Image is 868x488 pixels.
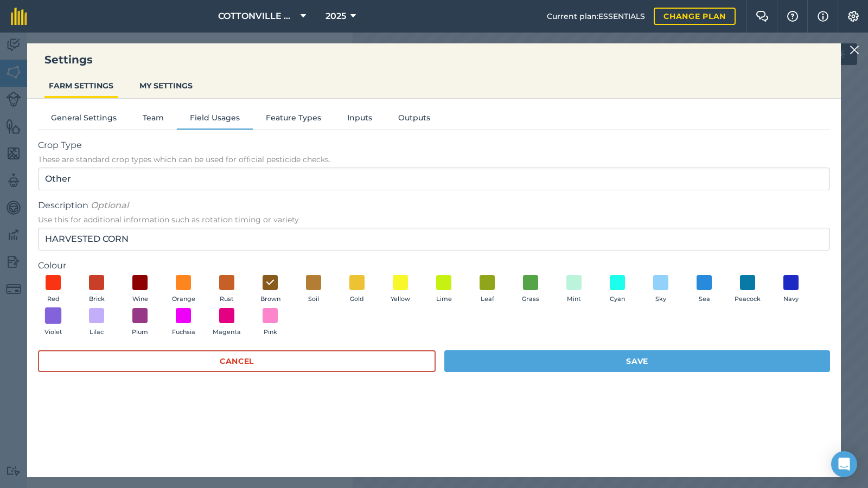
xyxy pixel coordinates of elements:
span: Lilac [90,328,104,337]
span: COTTONVILLE PLANTING COMPANY, LLC [218,10,296,23]
span: Crop Type [38,139,830,152]
h3: Settings [27,52,841,67]
button: Violet [38,308,68,337]
button: Wine [125,275,155,304]
button: General Settings [38,112,130,128]
em: Optional [91,200,129,210]
span: Mint [567,294,581,304]
span: Yellow [391,294,410,304]
span: 2025 [325,10,346,23]
span: Violet [44,328,62,337]
label: Colour [38,259,830,272]
span: Gold [350,294,364,304]
button: Plum [125,308,155,337]
button: Brick [81,275,112,304]
span: Pink [264,328,277,337]
button: Soil [298,275,329,304]
button: Magenta [212,308,242,337]
span: Cyan [610,294,625,304]
img: svg+xml;base64,PHN2ZyB4bWxucz0iaHR0cDovL3d3dy53My5vcmcvMjAwMC9zdmciIHdpZHRoPSIxOCIgaGVpZ2h0PSIyNC... [265,276,275,289]
button: Lime [429,275,459,304]
button: Mint [559,275,589,304]
button: Rust [212,275,242,304]
span: Brown [260,294,280,304]
button: Cyan [602,275,633,304]
button: MY SETTINGS [135,75,197,96]
img: Two speech bubbles overlapping with the left bubble in the forefront [756,11,769,22]
img: svg+xml;base64,PHN2ZyB4bWxucz0iaHR0cDovL3d3dy53My5vcmcvMjAwMC9zdmciIHdpZHRoPSIxNyIgaGVpZ2h0PSIxNy... [818,10,828,23]
span: Rust [220,294,234,304]
button: Fuchsia [168,308,199,337]
span: Leaf [481,294,494,304]
img: A cog icon [847,11,860,22]
button: Feature Types [253,112,334,128]
span: Description [38,199,830,212]
button: Save [444,350,830,372]
img: fieldmargin Logo [11,8,27,25]
button: Red [38,275,68,304]
span: Brick [89,294,105,304]
span: Grass [522,294,539,304]
button: Pink [255,308,285,337]
button: Brown [255,275,285,304]
span: Magenta [213,328,241,337]
span: Soil [308,294,319,304]
div: Open Intercom Messenger [831,451,857,477]
span: Current plan : ESSENTIALS [547,10,645,22]
img: A question mark icon [786,11,799,22]
span: Orange [172,294,195,304]
button: Navy [776,275,806,304]
span: Fuchsia [172,328,195,337]
span: Plum [132,328,148,337]
button: FARM SETTINGS [44,75,118,96]
span: Peacock [735,294,761,304]
button: Leaf [472,275,502,304]
button: Orange [168,275,199,304]
button: Inputs [334,112,385,128]
span: Navy [783,294,799,304]
button: Peacock [732,275,763,304]
button: Team [130,112,177,128]
span: Wine [132,294,148,304]
button: Lilac [81,308,112,337]
button: Yellow [385,275,416,304]
span: Use this for additional information such as rotation timing or variety [38,214,830,225]
span: These are standard crop types which can be used for official pesticide checks. [38,154,830,165]
button: Cancel [38,350,436,372]
input: Start typing to search for crop type [38,168,830,190]
button: Sky [646,275,676,304]
img: svg+xml;base64,PHN2ZyB4bWxucz0iaHR0cDovL3d3dy53My5vcmcvMjAwMC9zdmciIHdpZHRoPSIyMiIgaGVpZ2h0PSIzMC... [850,43,859,56]
button: Field Usages [177,112,253,128]
span: Lime [436,294,452,304]
a: Change plan [654,8,736,25]
button: Gold [342,275,372,304]
span: Red [47,294,60,304]
button: Sea [689,275,719,304]
span: Sea [699,294,710,304]
button: Grass [515,275,546,304]
button: Outputs [385,112,443,128]
span: Sky [655,294,666,304]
